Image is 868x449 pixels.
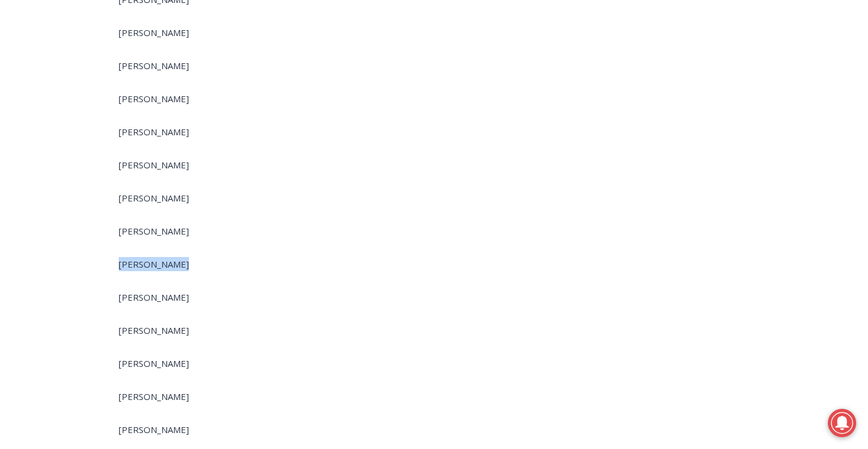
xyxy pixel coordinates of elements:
span: [PERSON_NAME] [119,258,189,270]
span: [PERSON_NAME] [119,159,189,171]
span: [PERSON_NAME] [119,291,189,303]
span: [PERSON_NAME] [119,391,189,402]
span: [PERSON_NAME] [119,192,189,204]
span: [PERSON_NAME] [119,93,189,105]
span: [PERSON_NAME] [119,27,189,38]
span: [PERSON_NAME] [119,424,189,435]
span: [PERSON_NAME] [119,126,189,138]
span: [PERSON_NAME] [119,357,189,369]
span: [PERSON_NAME] [119,60,189,71]
span: [PERSON_NAME] [119,324,189,336]
span: [PERSON_NAME] [119,225,189,237]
